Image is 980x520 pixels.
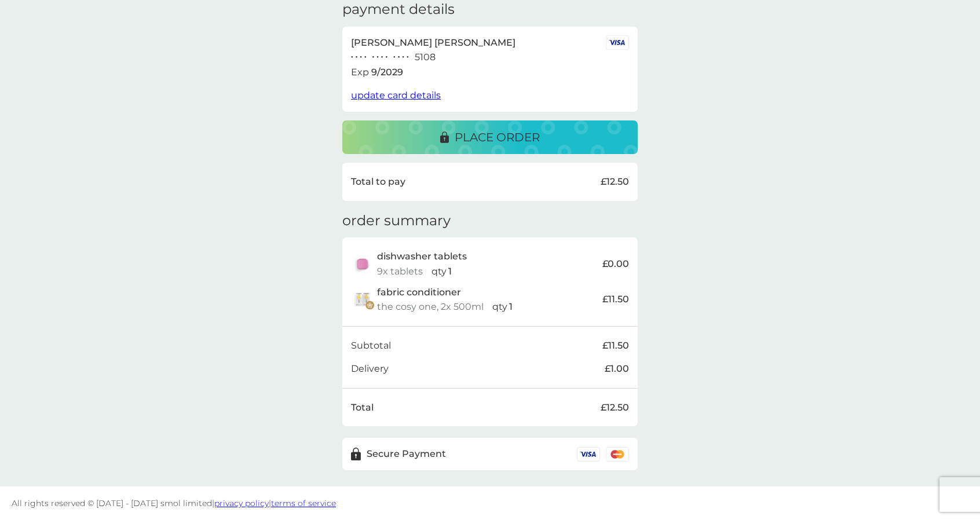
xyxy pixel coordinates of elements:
p: ● [364,54,367,60]
p: place order [455,128,540,147]
p: dishwasher tablets [377,249,467,264]
p: £11.50 [602,338,629,353]
p: ● [393,54,396,60]
span: update card details [351,90,441,101]
p: 9x tablets [377,264,423,279]
p: ● [398,54,400,60]
p: ● [376,54,379,60]
p: Secure Payment [367,446,446,462]
h3: payment details [342,1,455,18]
p: ● [381,54,383,60]
button: update card details [351,88,441,103]
p: ● [351,54,353,60]
p: ● [402,54,404,60]
p: Delivery [351,361,389,376]
p: the cosy one, 2x 500ml [377,299,484,314]
p: Total [351,400,374,415]
p: [PERSON_NAME] [PERSON_NAME] [351,35,515,50]
p: 1 [509,299,513,314]
p: qty [432,264,447,279]
p: ● [385,54,387,60]
p: fabric conditioner [377,285,461,300]
p: 9 / 2029 [371,65,403,80]
h3: order summary [342,213,451,229]
p: £0.00 [602,257,629,272]
p: 5108 [415,50,436,65]
p: Subtotal [351,338,391,353]
p: qty [492,299,507,314]
p: ● [407,54,409,60]
p: 1 [448,264,452,279]
p: ● [356,54,358,60]
button: place order [342,120,638,154]
p: £11.50 [602,292,629,307]
p: £1.00 [605,361,629,376]
a: privacy policy [214,498,269,508]
p: ● [360,54,362,60]
p: Total to pay [351,174,405,189]
p: ● [372,54,375,60]
a: terms of service [271,498,336,508]
p: £12.50 [601,400,629,415]
p: Exp [351,65,369,80]
p: £12.50 [601,174,629,189]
